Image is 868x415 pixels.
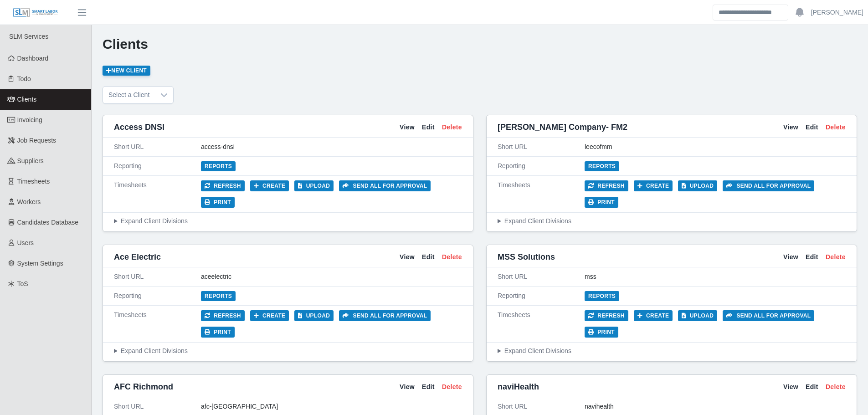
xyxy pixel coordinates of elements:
[400,252,415,262] a: View
[201,180,245,191] button: Refresh
[634,180,673,191] button: Create
[17,219,79,226] span: Candidates Database
[498,216,846,226] summary: Expand Client Divisions
[294,180,334,191] button: Upload
[400,382,415,392] a: View
[17,55,49,62] span: Dashboard
[806,382,818,392] a: Edit
[17,239,34,246] span: Users
[783,382,798,392] a: View
[585,272,846,282] div: mss
[498,142,585,152] div: Short URL
[201,310,245,321] button: Refresh
[826,382,846,392] a: Delete
[17,260,63,267] span: System Settings
[114,380,173,393] span: AFC Richmond
[498,380,539,393] span: naviHealth
[498,180,585,208] div: Timesheets
[114,346,462,356] summary: Expand Client Divisions
[783,252,798,262] a: View
[103,66,150,76] a: New Client
[250,180,289,191] button: Create
[201,161,236,171] a: Reports
[422,252,435,262] a: Edit
[114,142,201,152] div: Short URL
[585,142,846,152] div: leecofmm
[783,123,798,132] a: View
[17,116,42,123] span: Invoicing
[103,36,857,52] h1: Clients
[585,291,619,301] a: Reports
[114,310,201,338] div: Timesheets
[806,252,818,262] a: Edit
[17,137,56,144] span: Job Requests
[442,123,462,132] a: Delete
[114,291,201,301] div: Reporting
[442,252,462,262] a: Delete
[103,87,155,103] span: Select a Client
[498,121,627,133] span: [PERSON_NAME] Company- FM2
[723,180,814,191] button: Send all for approval
[713,5,788,20] input: Search
[723,310,814,321] button: Send all for approval
[201,291,236,301] a: Reports
[114,180,201,208] div: Timesheets
[498,402,585,411] div: Short URL
[13,8,58,18] img: SLM Logo
[585,310,628,321] button: Refresh
[201,142,462,152] div: access-dnsi
[201,402,462,411] div: afc-[GEOGRAPHIC_DATA]
[114,402,201,411] div: Short URL
[294,310,334,321] button: Upload
[498,272,585,282] div: Short URL
[114,216,462,226] summary: Expand Client Divisions
[17,280,28,287] span: ToS
[498,251,555,263] span: MSS Solutions
[422,382,435,392] a: Edit
[826,252,846,262] a: Delete
[678,180,717,191] button: Upload
[17,75,31,82] span: Todo
[114,121,164,133] span: Access DNSI
[17,96,37,103] span: Clients
[422,123,435,132] a: Edit
[498,310,585,338] div: Timesheets
[339,180,431,191] button: Send all for approval
[17,178,50,185] span: Timesheets
[678,310,717,321] button: Upload
[585,402,846,411] div: navihealth
[634,310,673,321] button: Create
[585,197,618,208] button: Print
[585,161,619,171] a: Reports
[201,327,235,338] button: Print
[114,272,201,282] div: Short URL
[201,197,235,208] button: Print
[250,310,289,321] button: Create
[114,251,161,263] span: Ace Electric
[811,8,863,17] a: [PERSON_NAME]
[201,272,462,282] div: aceelectric
[400,123,415,132] a: View
[498,291,585,301] div: Reporting
[585,180,628,191] button: Refresh
[442,382,462,392] a: Delete
[826,123,846,132] a: Delete
[498,346,846,356] summary: Expand Client Divisions
[339,310,431,321] button: Send all for approval
[114,161,201,171] div: Reporting
[17,198,41,205] span: Workers
[498,161,585,171] div: Reporting
[9,33,48,40] span: SLM Services
[17,157,44,164] span: Suppliers
[806,123,818,132] a: Edit
[585,327,618,338] button: Print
